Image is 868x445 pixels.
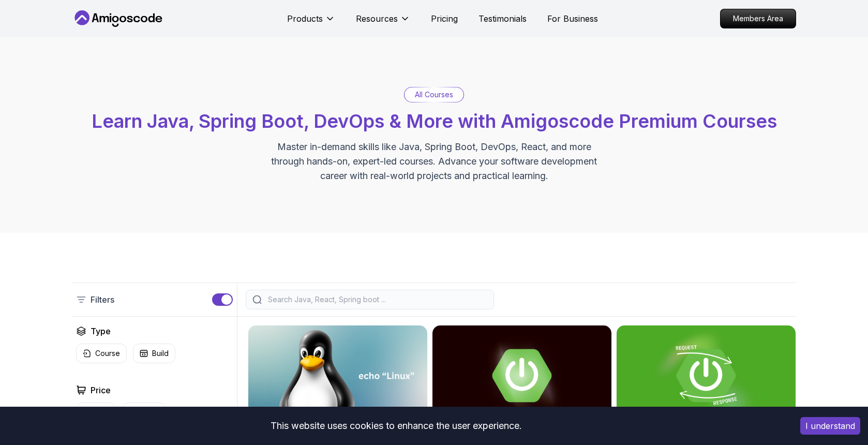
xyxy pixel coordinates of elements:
p: Products [287,12,323,25]
button: Course [76,344,127,363]
img: Building APIs with Spring Boot card [617,325,796,426]
h2: Price [91,384,111,396]
button: Accept cookies [800,417,860,435]
button: Pro [76,403,116,423]
img: Advanced Spring Boot card [432,325,611,426]
button: Build [133,344,175,363]
p: Filters [91,293,114,306]
a: Testimonials [478,12,527,25]
input: Search Java, React, Spring boot ... [266,294,487,305]
button: Free [122,403,166,423]
p: All Courses [415,90,453,100]
p: Resources [356,12,398,25]
p: Members Area [721,9,796,28]
h2: Type [91,325,111,337]
a: Pricing [431,12,458,25]
div: This website uses cookies to enhance the user experience. [8,414,785,437]
p: Master in-demand skills like Java, Spring Boot, DevOps, React, and more through hands-on, expert-... [260,140,608,183]
button: Resources [356,12,410,33]
a: For Business [547,12,598,25]
span: Learn Java, Spring Boot, DevOps & More with Amigoscode Premium Courses [92,110,777,132]
p: Course [95,348,120,359]
a: Members Area [720,9,796,28]
p: Build [152,348,169,359]
button: Products [287,12,335,33]
img: Linux Fundamentals card [248,325,427,426]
